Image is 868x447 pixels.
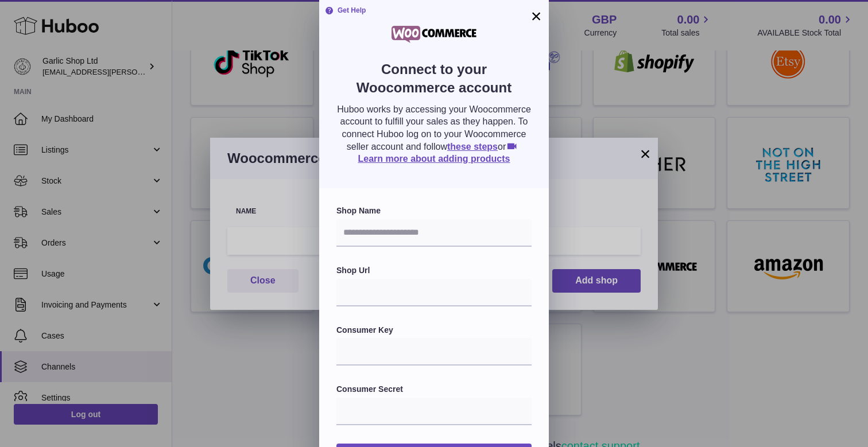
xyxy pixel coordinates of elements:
label: Consumer Secret [336,384,532,395]
strong: Get Help [325,6,366,15]
img: woocommerce.png [385,23,483,46]
button: × [529,9,543,23]
h2: Connect to your Woocommerce account [336,60,532,103]
label: Consumer Key [336,325,532,336]
label: Shop Url [336,265,532,276]
a: these steps [447,142,498,151]
p: Huboo works by accessing your Woocommerce account to fulfill your sales as they happen. To connec... [336,103,532,165]
label: Shop Name [336,205,532,216]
